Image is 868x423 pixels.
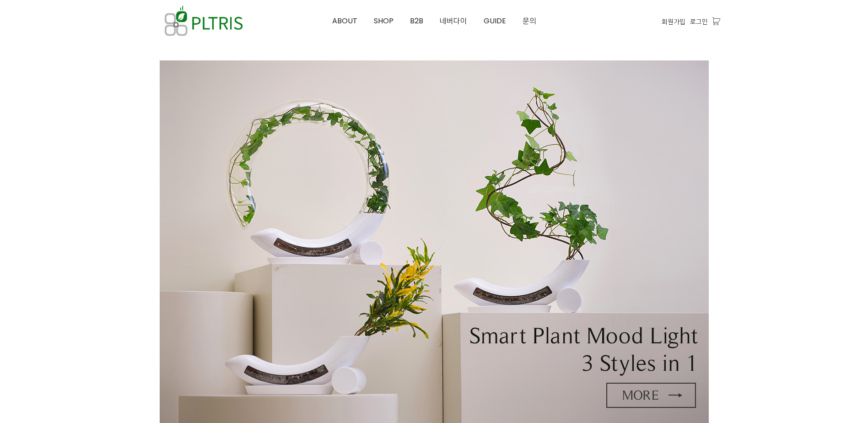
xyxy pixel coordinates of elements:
span: B2B [410,16,423,26]
span: GUIDE [484,16,506,26]
span: ABOUT [332,16,357,26]
a: ABOUT [324,0,366,42]
span: 문의 [523,16,536,26]
a: 문의 [514,0,545,42]
a: GUIDE [475,0,514,42]
a: SHOP [366,0,402,42]
a: 회원가입 [662,16,685,27]
span: SHOP [374,16,394,26]
a: B2B [402,0,431,42]
span: 네버다이 [440,16,467,26]
a: 네버다이 [431,0,475,42]
a: 로그인 [690,16,708,27]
